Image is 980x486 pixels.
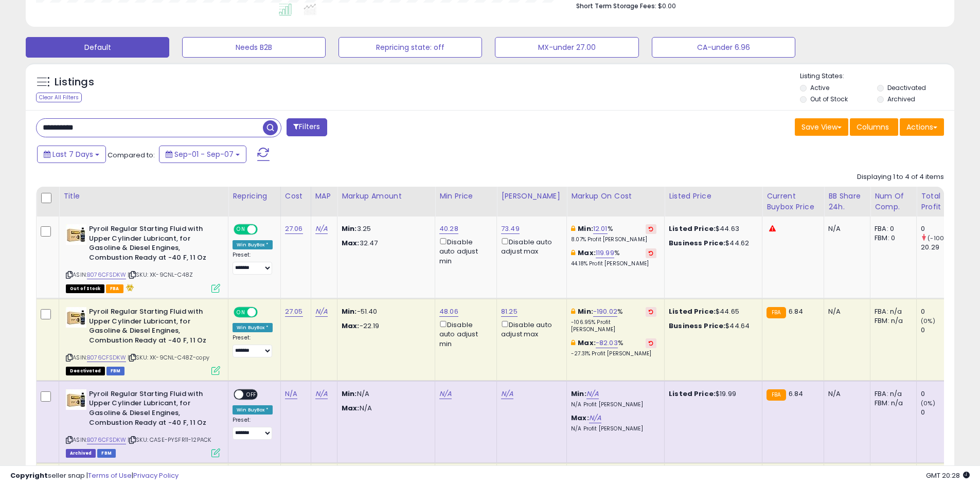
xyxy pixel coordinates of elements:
p: 44.18% Profit [PERSON_NAME] [571,260,656,267]
b: Short Term Storage Fees: [576,2,656,10]
b: Business Price: [669,238,725,248]
strong: Max: [342,321,360,331]
div: FBM: 0 [875,233,908,243]
span: 6.84 [789,389,804,399]
small: (-100%) [928,234,951,242]
a: 27.05 [285,307,303,317]
div: N/A [828,224,862,233]
div: Num of Comp. [875,191,912,212]
span: OFF [256,308,273,317]
span: OFF [243,390,260,399]
span: Columns [857,122,889,132]
div: N/A [828,307,862,316]
strong: Max: [342,238,360,248]
b: Pyroil Regular Starting Fluid with Upper Cylinder Lubricant, for Gasoline & Diesel Engines, Combu... [89,307,214,348]
b: Pyroil Regular Starting Fluid with Upper Cylinder Lubricant, for Gasoline & Diesel Engines, Combu... [89,224,214,265]
div: 0 [921,326,963,335]
div: $44.65 [669,307,754,316]
p: 32.47 [342,239,427,248]
b: Listed Price: [669,224,716,233]
a: 12.01 [593,224,608,234]
b: Listed Price: [669,389,716,399]
strong: Copyright [10,471,48,480]
a: 27.06 [285,224,303,234]
span: Compared to: [108,150,155,160]
div: % [571,248,656,267]
span: $0.00 [658,1,676,11]
div: [PERSON_NAME] [501,191,562,202]
p: N/A Profit [PERSON_NAME] [571,425,656,433]
img: 41n4NXXOPaL._SL40_.jpg [66,307,86,328]
p: -106.95% Profit [PERSON_NAME] [571,319,656,333]
span: ON [235,308,247,317]
div: 0 [921,408,963,417]
div: 20.29 [921,243,963,252]
b: Min: [571,389,586,399]
b: Min: [578,224,593,233]
b: Business Price: [669,321,725,331]
div: % [571,338,656,357]
a: B076CFSDKW [87,436,126,444]
label: Active [810,83,829,92]
div: 0 [921,307,963,316]
a: N/A [315,307,328,317]
a: Terms of Use [88,471,132,480]
th: The percentage added to the cost of goods (COGS) that forms the calculator for Min & Max prices. [567,187,665,217]
div: ASIN: [66,307,220,374]
div: Win BuyBox * [233,405,273,415]
div: Markup Amount [342,191,431,202]
small: (0%) [921,317,935,325]
div: FBM: n/a [875,316,908,326]
a: -190.02 [593,307,617,317]
a: Privacy Policy [133,471,179,480]
div: Preset: [233,417,273,440]
a: 73.49 [501,224,520,234]
button: Sep-01 - Sep-07 [159,146,246,163]
div: % [571,307,656,333]
button: Columns [850,118,898,136]
div: BB Share 24h. [828,191,866,212]
a: N/A [589,413,601,423]
button: Filters [287,118,327,136]
span: Listings that have been deleted from Seller Central [66,449,96,458]
a: N/A [315,389,328,399]
span: | SKU: CASE-PYSFR11-12PACK [128,436,211,444]
div: N/A [828,389,862,399]
div: FBA: n/a [875,307,908,316]
span: 6.84 [789,307,804,316]
span: ON [235,225,247,234]
div: FBA: n/a [875,389,908,399]
b: Min: [578,307,593,316]
a: N/A [315,224,328,234]
a: B076CFSDKW [87,353,126,362]
div: Markup on Cost [571,191,660,202]
span: Sep-01 - Sep-07 [174,149,234,159]
span: | SKU: XK-9CNL-C48Z-copy [128,353,209,362]
b: Listed Price: [669,307,716,316]
div: ASIN: [66,224,220,292]
strong: Min: [342,389,357,399]
div: Min Price [439,191,492,202]
div: seller snap | | [10,471,179,481]
button: Needs B2B [182,37,326,58]
span: Last 7 Days [52,149,93,159]
small: (0%) [921,399,935,407]
span: FBM [106,367,125,375]
span: OFF [256,225,273,234]
div: FBA: 0 [875,224,908,233]
div: Clear All Filters [36,93,82,102]
button: Save View [795,118,848,136]
span: 2025-09-15 20:28 GMT [926,471,970,480]
div: Preset: [233,251,273,275]
i: hazardous material [123,284,134,291]
div: Disable auto adjust max [501,319,559,339]
a: N/A [285,389,297,399]
p: N/A [342,404,427,413]
span: FBM [97,449,116,458]
small: FBA [767,307,786,318]
p: 3.25 [342,224,427,233]
p: 8.07% Profit [PERSON_NAME] [571,236,656,243]
a: 81.25 [501,307,518,317]
div: $44.62 [669,239,754,248]
a: 48.06 [439,307,458,317]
